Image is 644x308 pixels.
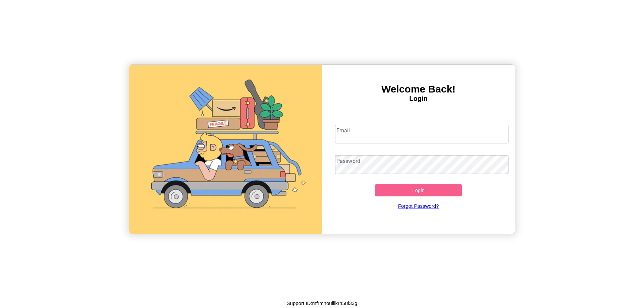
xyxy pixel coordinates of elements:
[287,299,358,308] p: Support ID: mfrmnouiiikrh58i33g
[322,83,515,95] h3: Welcome Back!
[129,65,322,234] img: gif
[332,196,505,215] a: Forgot Password?
[322,95,515,103] h4: Login
[375,184,462,196] button: Login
